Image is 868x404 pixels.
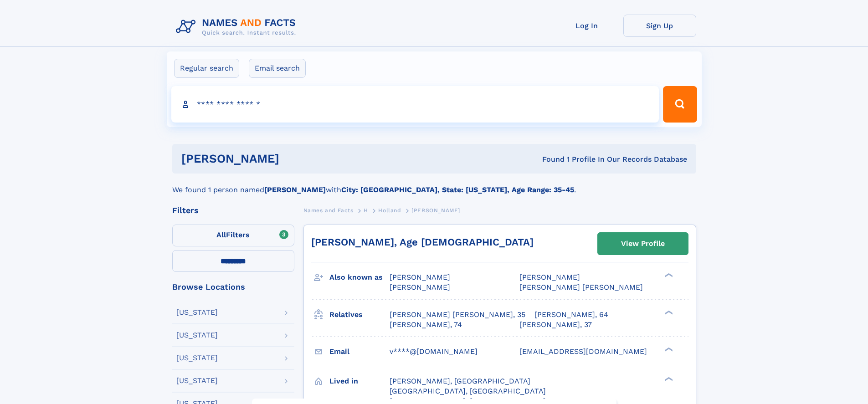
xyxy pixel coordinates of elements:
[364,205,368,216] a: H
[176,354,218,362] div: [US_STATE]
[364,207,368,214] span: H
[519,320,592,330] a: [PERSON_NAME], 37
[329,373,390,389] h3: Lived in
[519,273,580,281] span: [PERSON_NAME]
[176,309,218,316] div: [US_STATE]
[390,273,450,281] span: [PERSON_NAME]
[519,283,643,291] span: [PERSON_NAME] [PERSON_NAME]
[390,387,546,395] span: [GEOGRAPHIC_DATA], [GEOGRAPHIC_DATA]
[171,86,659,123] input: search input
[172,15,303,39] img: Logo Names and Facts
[329,344,390,359] h3: Email
[550,15,623,37] a: Log In
[216,230,226,239] span: All
[264,185,326,194] b: [PERSON_NAME]
[181,153,411,164] h1: [PERSON_NAME]
[378,207,401,214] span: Holland
[174,59,239,78] label: Regular search
[378,205,401,216] a: Holland
[303,205,354,216] a: Names and Facts
[390,377,530,385] span: [PERSON_NAME], [GEOGRAPHIC_DATA]
[663,86,697,123] button: Search Button
[172,283,294,291] div: Browse Locations
[390,320,462,330] a: [PERSON_NAME], 74
[176,377,218,384] div: [US_STATE]
[341,185,574,194] b: City: [GEOGRAPHIC_DATA], State: [US_STATE], Age Range: 35-45
[534,310,608,320] a: [PERSON_NAME], 64
[411,207,460,214] span: [PERSON_NAME]
[172,225,294,246] label: Filters
[311,236,534,248] a: [PERSON_NAME], Age [DEMOGRAPHIC_DATA]
[663,272,673,278] div: ❯
[663,346,673,352] div: ❯
[598,233,688,255] a: View Profile
[172,174,696,195] div: We found 1 person named with .
[621,233,665,254] div: View Profile
[172,206,294,215] div: Filters
[663,309,673,315] div: ❯
[390,310,525,320] a: [PERSON_NAME] [PERSON_NAME], 35
[411,154,687,164] div: Found 1 Profile In Our Records Database
[249,59,306,78] label: Email search
[176,332,218,339] div: [US_STATE]
[623,15,696,37] a: Sign Up
[390,283,450,291] span: [PERSON_NAME]
[329,307,390,322] h3: Relatives
[329,270,390,285] h3: Also known as
[519,347,647,356] span: [EMAIL_ADDRESS][DOMAIN_NAME]
[663,376,673,382] div: ❯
